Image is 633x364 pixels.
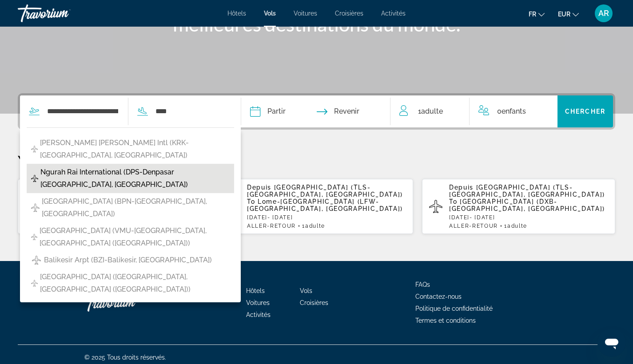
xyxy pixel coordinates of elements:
button: Balikesir Arpt (BZI-Balikesir, [GEOGRAPHIC_DATA]) [27,252,234,269]
a: FAQs [415,281,430,288]
span: [GEOGRAPHIC_DATA] (TLS-[GEOGRAPHIC_DATA], [GEOGRAPHIC_DATA]) [449,184,605,198]
span: Depuis [247,184,271,191]
button: Return date [317,95,359,127]
span: Chercher [565,108,605,115]
button: Chercher [557,95,613,127]
a: Activités [246,311,271,318]
span: 1 [302,223,325,229]
a: Travorium [84,289,173,316]
span: Revenir [334,105,359,118]
span: Balikesir Arpt (BZI-Balikesir, [GEOGRAPHIC_DATA]) [44,254,212,266]
span: 1 [504,223,527,229]
a: Croisières [335,10,363,17]
button: User Menu [592,4,615,23]
span: To [247,198,255,205]
button: Change language [529,8,545,20]
button: Change currency [558,8,579,20]
button: [GEOGRAPHIC_DATA] (BPN-[GEOGRAPHIC_DATA], [GEOGRAPHIC_DATA]) [27,193,234,222]
button: [PERSON_NAME] [PERSON_NAME] Intl (KRK-[GEOGRAPHIC_DATA], [GEOGRAPHIC_DATA]) [27,135,234,164]
a: Vols [300,287,312,294]
a: Hôtels [227,10,246,17]
span: ALLER-RETOUR [247,223,296,229]
a: Termes et conditions [415,317,476,324]
button: Travelers: 1 adult, 0 children [390,95,557,127]
button: [GEOGRAPHIC_DATA] ([GEOGRAPHIC_DATA], [GEOGRAPHIC_DATA] ([GEOGRAPHIC_DATA])) [27,269,234,298]
p: Your Recent Searches [18,152,615,170]
a: Activités [381,10,406,17]
iframe: Bouton de lancement de la fenêtre de messagerie [597,328,626,357]
a: Vols [264,10,276,17]
span: [GEOGRAPHIC_DATA] (VMU-[GEOGRAPHIC_DATA], [GEOGRAPHIC_DATA] ([GEOGRAPHIC_DATA])) [40,225,230,249]
a: Politique de confidentialité [415,305,493,312]
a: Contactez-nous [415,293,462,300]
p: [DATE] - [DATE] [449,214,608,221]
span: AR [598,9,609,18]
span: ALLER-RETOUR [449,223,498,229]
span: fr [529,11,536,18]
span: [GEOGRAPHIC_DATA] (TLS-[GEOGRAPHIC_DATA], [GEOGRAPHIC_DATA]) [247,184,403,198]
a: Voitures [294,10,317,17]
button: Depuis [GEOGRAPHIC_DATA] (TLS-[GEOGRAPHIC_DATA], [GEOGRAPHIC_DATA]) To [GEOGRAPHIC_DATA] (DXB-[GE... [422,178,615,234]
span: Enfants [502,107,526,115]
span: EUR [558,11,570,18]
button: Depart date [250,95,286,127]
button: Depuis [GEOGRAPHIC_DATA] (TLS-[GEOGRAPHIC_DATA], [GEOGRAPHIC_DATA]) To Lome-[GEOGRAPHIC_DATA] (LF... [220,178,413,234]
button: Depuis [GEOGRAPHIC_DATA] (TLS-[GEOGRAPHIC_DATA], [GEOGRAPHIC_DATA]) To Ruzyne International (PRG-... [18,178,211,234]
span: [GEOGRAPHIC_DATA] (BPN-[GEOGRAPHIC_DATA], [GEOGRAPHIC_DATA]) [42,195,230,220]
a: Travorium [18,2,107,25]
span: Ngurah Rai International (DPS-Denpasar [GEOGRAPHIC_DATA], [GEOGRAPHIC_DATA]) [40,166,230,191]
a: Voitures [246,299,270,306]
a: Croisières [300,299,328,306]
span: Adulte [305,223,325,229]
span: [GEOGRAPHIC_DATA] (DXB-[GEOGRAPHIC_DATA], [GEOGRAPHIC_DATA]) [449,198,605,212]
span: [PERSON_NAME] [PERSON_NAME] Intl (KRK-[GEOGRAPHIC_DATA], [GEOGRAPHIC_DATA]) [40,137,230,162]
span: Depuis [449,184,474,191]
span: [GEOGRAPHIC_DATA] ([GEOGRAPHIC_DATA], [GEOGRAPHIC_DATA] ([GEOGRAPHIC_DATA])) [40,271,230,296]
span: To [449,198,457,205]
p: [DATE] - [DATE] [247,214,406,221]
span: 0 [497,105,526,118]
a: Hôtels [246,287,265,294]
span: 1 [418,105,443,118]
div: Search widget [20,95,613,127]
span: Adulte [421,107,443,115]
button: Ngurah Rai International (DPS-Denpasar [GEOGRAPHIC_DATA], [GEOGRAPHIC_DATA]) [27,164,234,193]
span: Adulte [507,223,527,229]
span: © 2025 Tous droits réservés. [84,354,166,361]
button: [GEOGRAPHIC_DATA] (VMU-[GEOGRAPHIC_DATA], [GEOGRAPHIC_DATA] ([GEOGRAPHIC_DATA])) [27,222,234,252]
span: Lome-[GEOGRAPHIC_DATA] (LFW-[GEOGRAPHIC_DATA], [GEOGRAPHIC_DATA]) [247,198,403,212]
